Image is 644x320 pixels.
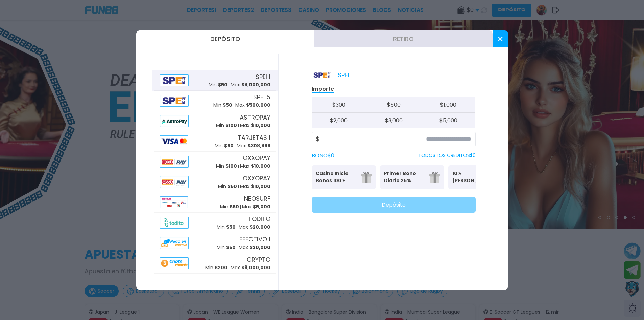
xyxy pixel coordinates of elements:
p: Min [220,203,239,210]
p: Max [231,81,270,88]
img: gift [361,172,372,183]
span: $ 5,000 [253,203,270,210]
button: $300 [312,97,366,113]
button: AlipayEFECTIVO 1Min $50Max $20,000 [152,233,278,253]
p: Min [217,223,236,231]
img: Alipay [160,95,189,107]
span: CRYPTO [247,255,270,264]
button: Primer Bono Diario 25% [380,165,444,189]
span: $ [316,135,319,143]
img: Alipay [160,176,189,188]
button: $500 [366,97,421,113]
span: TODITO [248,214,270,223]
span: EFECTIVO 1 [239,235,270,244]
p: Max [235,102,270,109]
p: 10% [PERSON_NAME] [452,170,494,184]
img: Alipay [160,156,189,168]
img: Alipay [160,135,188,147]
p: Min [217,244,236,251]
span: OXXOPAY [243,153,270,163]
img: Alipay [160,217,189,229]
span: $ 50 [230,203,239,210]
span: $ 10,000 [251,183,270,190]
p: Casino Inicio Bonos 100% [316,170,357,184]
button: $1,000 [421,97,476,113]
p: Min [216,163,237,170]
button: AlipayTARJETAS 1Min $50Max $308,866 [152,131,278,152]
p: Min [213,102,232,109]
p: Primer Bono Diario 25% [384,170,425,184]
span: $ 200 [215,264,228,271]
p: Min [216,122,237,129]
p: Max [237,142,270,149]
p: TODOS LOS CREDITOS $ 0 [418,152,476,159]
p: Importe [312,85,334,93]
button: AlipayOXXOPAYMin $100Max $10,000 [152,152,278,172]
span: $ 500,000 [246,102,270,108]
span: $ 8,000,000 [241,264,270,271]
p: Max [239,244,270,251]
span: $ 20,000 [249,223,270,230]
button: AlipaySPEI 1Min $50Max $8,000,000 [152,70,278,91]
span: $ 20,000 [249,244,270,251]
p: Min [205,264,228,271]
p: Min [218,183,237,190]
span: SPEI 1 [256,72,270,81]
img: Alipay [160,257,189,269]
img: Alipay [160,74,189,86]
p: Min [209,81,228,88]
button: Depósito [136,30,314,47]
button: AlipayTODITOMin $50Max $20,000 [152,213,278,233]
span: $ 100 [225,163,237,169]
p: SPEI 1 [312,70,353,80]
button: $3,000 [366,113,421,128]
span: $ 100 [225,122,237,129]
p: Max [242,203,270,210]
p: Max [231,264,270,271]
span: $ 50 [226,244,236,251]
span: $ 50 [224,142,234,149]
button: AlipayOXXOPAYMin $50Max $10,000 [152,172,278,192]
button: AlipayCRYPTOMin $200Max $8,000,000 [152,253,278,274]
button: AlipayNEOSURFMin $50Max $5,000 [152,192,278,213]
span: $ 10,000 [251,163,270,169]
span: ASTROPAY [240,113,270,122]
span: $ 308,866 [247,142,270,149]
span: NEOSURF [244,194,270,203]
p: Max [239,223,270,231]
img: Alipay [160,237,189,249]
span: OXXOPAY [243,174,270,183]
img: Platform Logo [312,71,332,79]
p: Max [240,183,270,190]
p: Max [240,163,270,170]
span: $ 50 [228,183,237,190]
span: TARJETAS 1 [238,133,270,142]
button: Retiro [314,30,493,47]
button: AlipayASTROPAYMin $100Max $10,000 [152,111,278,131]
span: SPEI 5 [253,92,270,102]
span: $ 8,000,000 [241,81,270,88]
img: Alipay [160,196,188,208]
button: AlipaySPEI 5Min $50Max $500,000 [152,91,278,111]
label: BONO $ 0 [312,152,334,160]
button: $5,000 [421,113,476,128]
img: Alipay [160,115,189,127]
p: Max [240,122,270,129]
p: Min [215,142,234,149]
button: $2,000 [312,113,366,128]
span: $ 50 [218,81,228,88]
img: gift [429,172,440,183]
button: Casino Inicio Bonos 100% [312,165,376,189]
button: 10% [PERSON_NAME] [448,165,512,189]
span: $ 10,000 [251,122,270,129]
button: Depósito [312,197,476,213]
span: $ 50 [226,223,236,230]
span: $ 50 [223,102,232,108]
